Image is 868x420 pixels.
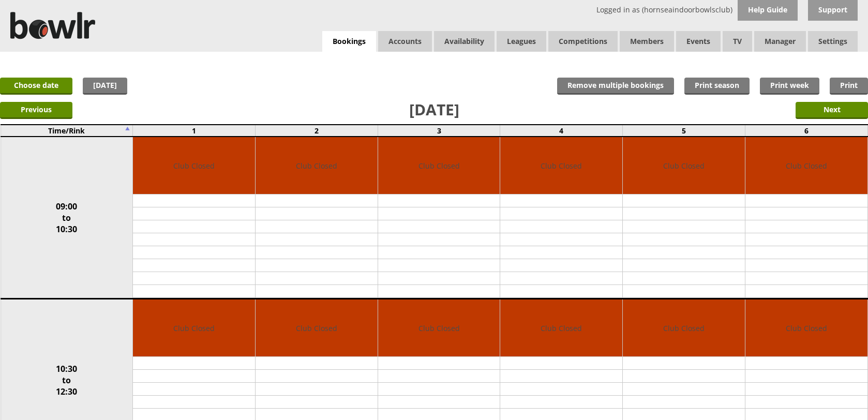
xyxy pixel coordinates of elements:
[133,137,255,194] td: Club Closed
[500,125,623,137] td: 4
[620,31,674,52] span: Members
[378,299,500,357] td: Club Closed
[796,102,868,119] input: Next
[434,31,495,52] a: Availability
[623,125,745,137] td: 5
[830,78,868,95] a: Print
[745,137,867,194] td: Club Closed
[378,125,500,137] td: 3
[1,137,133,299] td: 09:00 to 10:30
[83,78,127,95] a: [DATE]
[623,299,745,357] td: Club Closed
[676,31,721,52] a: Events
[133,299,255,357] td: Club Closed
[256,125,378,137] td: 2
[808,31,858,52] span: Settings
[322,31,376,52] a: Bookings
[557,78,674,95] input: Remove multiple bookings
[500,299,622,357] td: Club Closed
[378,31,432,52] span: Accounts
[256,137,378,194] td: Club Closed
[378,137,500,194] td: Club Closed
[723,31,752,52] span: TV
[745,125,867,137] td: 6
[745,299,867,357] td: Club Closed
[684,78,750,95] a: Print season
[623,137,745,194] td: Club Closed
[256,299,378,357] td: Club Closed
[500,137,622,194] td: Club Closed
[760,78,819,95] a: Print week
[548,31,618,52] a: Competitions
[1,125,133,137] td: Time/Rink
[133,125,256,137] td: 1
[497,31,546,52] a: Leagues
[754,31,806,52] span: Manager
